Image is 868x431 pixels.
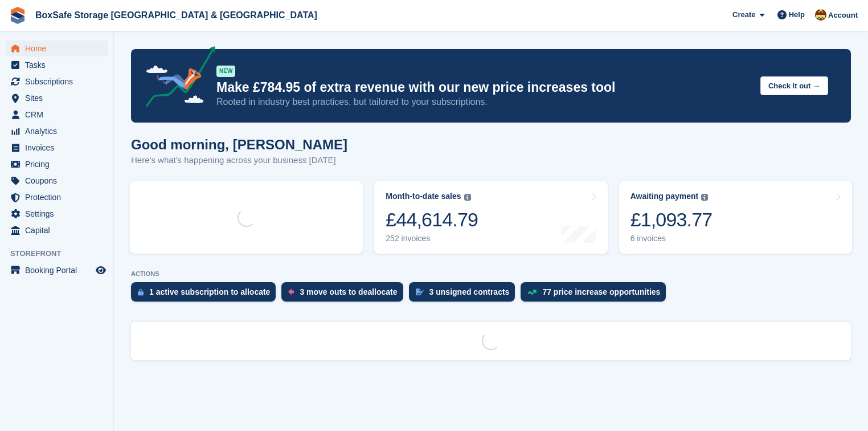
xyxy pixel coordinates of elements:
[619,181,852,254] a: Awaiting payment £1,093.77 6 invoices
[6,90,108,106] a: menu
[25,57,93,73] span: Tasks
[94,263,108,277] a: Preview store
[630,234,713,243] div: 6 invoices
[416,288,424,295] img: contract_signature_icon-13c848040528278c33f63329250d36e43548de30e8caae1d1a13099fd9432cc5.svg
[828,10,858,21] span: Account
[131,137,347,152] h1: Good morning, [PERSON_NAME]
[374,181,607,254] a: Month-to-date sales £44,614.79 252 invoices
[409,282,521,307] a: 3 unsigned contracts
[6,123,108,139] a: menu
[25,123,93,139] span: Analytics
[6,107,108,123] a: menu
[6,40,108,56] a: menu
[6,140,108,156] a: menu
[281,282,408,307] a: 3 move outs to deallocate
[25,107,93,123] span: CRM
[25,156,93,172] span: Pricing
[25,206,93,222] span: Settings
[216,96,751,108] p: Rooted in industry best practices, but tailored to your subscriptions.
[10,248,113,259] span: Storefront
[25,173,93,189] span: Coupons
[6,189,108,205] a: menu
[131,282,281,307] a: 1 active subscription to allocate
[6,262,108,278] a: menu
[6,57,108,73] a: menu
[789,9,805,21] span: Help
[542,287,660,296] div: 77 price increase opportunities
[6,74,108,90] a: menu
[630,208,713,231] div: £1,093.77
[25,90,93,106] span: Sites
[6,222,108,238] a: menu
[25,189,93,205] span: Protection
[25,262,93,278] span: Booking Portal
[138,288,144,296] img: active_subscription_to_allocate_icon-d502201f5373d7db506a760aba3b589e785aa758c864c3986d89f69b8ff3...
[701,194,708,201] img: icon-info-grey-7440780725fd019a000dd9b08b2336e03edf1995a4989e88bcd33f0948082b44.svg
[149,287,270,296] div: 1 active subscription to allocate
[429,287,510,296] div: 3 unsigned contracts
[521,282,672,307] a: 77 price increase opportunities
[25,140,93,156] span: Invoices
[630,192,699,201] div: Awaiting payment
[732,9,755,21] span: Create
[216,79,751,96] p: Make £784.95 of extra revenue with our new price increases tool
[25,74,93,90] span: Subscriptions
[386,234,478,243] div: 252 invoices
[464,194,471,201] img: icon-info-grey-7440780725fd019a000dd9b08b2336e03edf1995a4989e88bcd33f0948082b44.svg
[527,290,537,295] img: price_increase_opportunities-93ffe204e8149a01c8c9dc8f82e8f89637d9d84a8eef4429ea346261dce0b2c0.svg
[300,287,397,296] div: 3 move outs to deallocate
[25,40,93,56] span: Home
[25,222,93,238] span: Capital
[386,192,461,201] div: Month-to-date sales
[9,7,26,24] img: stora-icon-8386f47178a22dfd0bd8f6a31ec36ba5ce8667c1dd55bd0f319d3a0aa187defe.svg
[760,76,828,95] button: Check it out →
[6,206,108,222] a: menu
[131,154,347,167] p: Here's what's happening across your business [DATE]
[386,208,478,231] div: £44,614.79
[31,6,322,25] a: BoxSafe Storage [GEOGRAPHIC_DATA] & [GEOGRAPHIC_DATA]
[6,173,108,189] a: menu
[136,46,216,111] img: price-adjustments-announcement-icon-8257ccfd72463d97f412b2fc003d46551f7dbcb40ab6d574587a9cd5c0d94...
[288,288,294,295] img: move_outs_to_deallocate_icon-f764333ba52eb49d3ac5e1228854f67142a1ed5810a6f6cc68b1a99e826820c5.svg
[216,66,235,77] div: NEW
[131,270,851,278] p: ACTIONS
[6,156,108,172] a: menu
[815,9,826,21] img: Kim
